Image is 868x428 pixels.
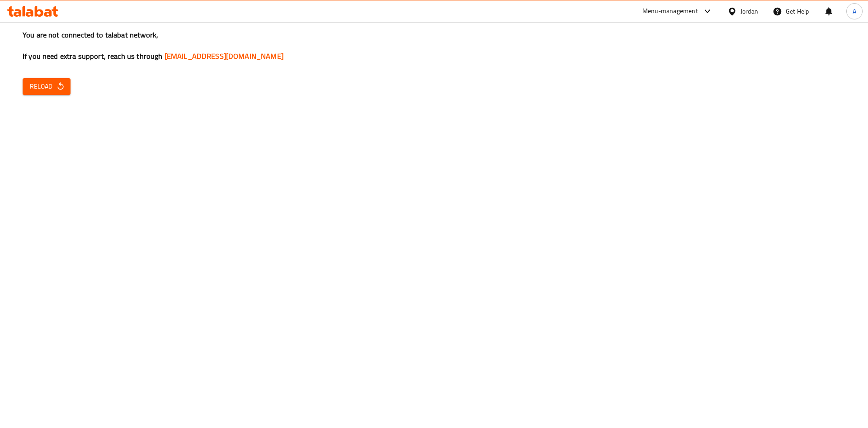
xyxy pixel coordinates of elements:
span: Reload [30,81,63,92]
div: Menu-management [642,6,698,17]
div: Jordan [741,6,758,16]
a: [EMAIL_ADDRESS][DOMAIN_NAME] [165,49,283,63]
button: Reload [23,78,71,95]
span: A [853,6,856,16]
h3: You are not connected to talabat network, If you need extra support, reach us through [23,30,845,61]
